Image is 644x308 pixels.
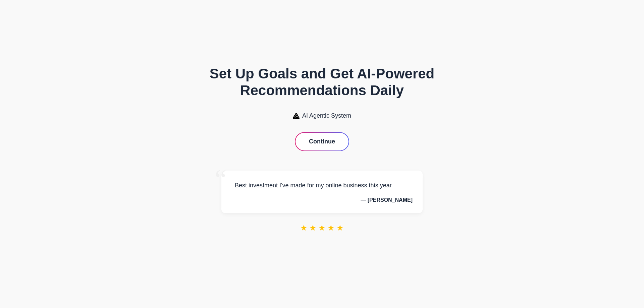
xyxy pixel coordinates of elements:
[318,223,326,233] span: ★
[336,223,344,233] span: ★
[231,181,413,190] p: Best investment I've made for my online business this year
[296,133,348,150] button: Continue
[327,223,335,233] span: ★
[300,223,308,233] span: ★
[302,112,351,119] span: AI Agentic System
[215,164,227,194] span: “
[309,223,317,233] span: ★
[293,113,300,119] img: AI Agentic System Logo
[231,197,413,203] p: — [PERSON_NAME]
[195,65,449,99] h1: Set Up Goals and Get AI-Powered Recommendations Daily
